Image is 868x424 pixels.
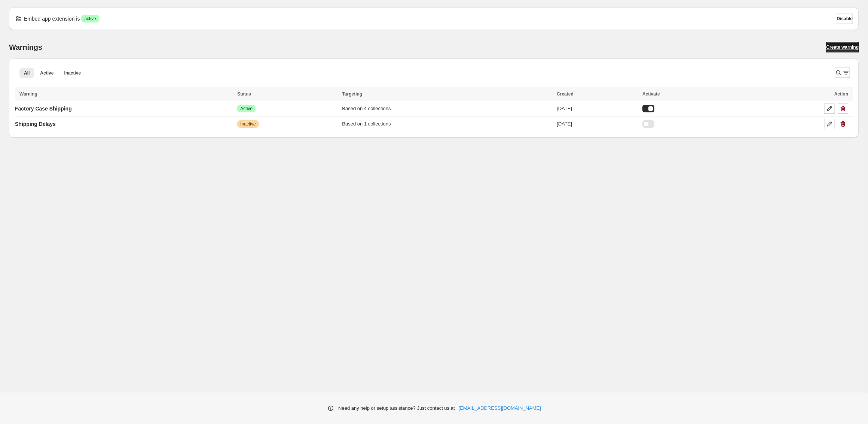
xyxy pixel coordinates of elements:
[835,67,850,78] button: Search and filter results
[24,15,80,22] p: Embed app extension is
[15,120,56,128] p: Shipping Delays
[24,70,30,76] span: All
[240,106,253,112] span: Active
[837,16,853,22] span: Disable
[642,91,660,97] span: Activate
[557,91,574,97] span: Created
[826,42,859,52] a: Create warning
[15,103,72,115] a: Factory Case Shipping
[459,405,541,412] a: [EMAIL_ADDRESS][DOMAIN_NAME]
[342,91,362,97] span: Targeting
[240,121,256,127] span: Inactive
[64,70,81,76] span: Inactive
[19,91,37,97] span: Warning
[15,105,72,112] p: Factory Case Shipping
[557,120,638,128] div: [DATE]
[40,70,54,76] span: Active
[9,43,42,52] h2: Warnings
[557,105,638,112] div: [DATE]
[15,118,56,130] a: Shipping Delays
[84,16,96,22] span: active
[237,91,251,97] span: Status
[837,13,853,24] button: Disable
[342,105,552,112] div: Based on 4 collections
[834,91,848,97] span: Action
[342,120,552,128] div: Based on 1 collections
[826,44,859,50] span: Create warning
